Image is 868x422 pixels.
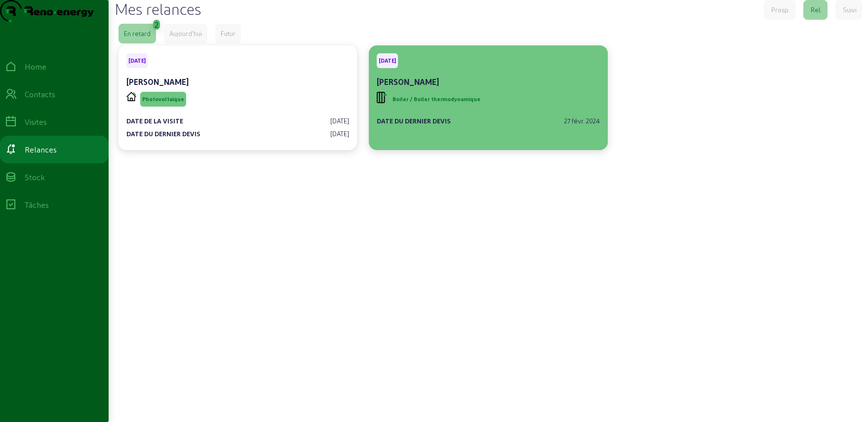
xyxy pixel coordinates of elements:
div: [DATE] [330,129,349,138]
img: HVAC [377,92,387,103]
div: Date du dernier devis [126,129,200,138]
div: [DATE] [330,116,349,125]
div: Aujourd'hui [169,29,202,38]
cam-card-title: [PERSON_NAME] [126,77,189,86]
div: Stock [25,171,45,183]
div: 2 [155,17,158,31]
span: Boiler / Boiler thermodynamique [393,96,480,103]
div: Rel. [811,5,822,14]
div: Date de la visite [126,116,183,125]
div: Home [25,61,46,73]
div: En retard [124,29,151,38]
div: Suivi [843,5,857,14]
div: Futur [221,29,236,38]
div: Visites [25,116,47,128]
cam-card-title: [PERSON_NAME] [377,77,439,86]
img: PVELEC [126,92,136,101]
div: Date du dernier devis [377,116,451,125]
div: Prosp. [771,5,790,14]
div: 27 févr. 2024 [564,116,600,125]
span: Photovoltaique [142,96,184,103]
div: Relances [25,144,57,155]
div: Tâches [25,199,49,211]
span: [DATE] [128,57,146,64]
span: [DATE] [379,57,396,64]
div: Contacts [25,88,55,100]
